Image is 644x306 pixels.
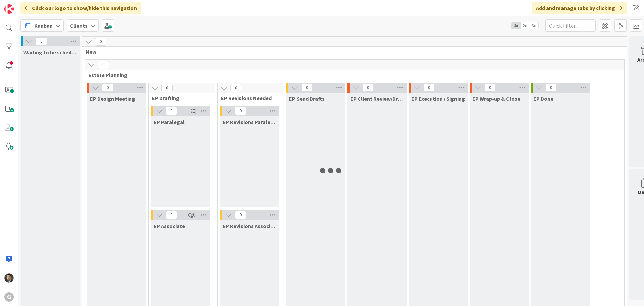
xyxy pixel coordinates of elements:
span: 0 [98,61,109,69]
span: EP Done [533,95,553,102]
span: 0 [423,84,435,92]
span: EP Execution / Signing [411,95,465,102]
div: Click our logo to show/hide this navigation [20,2,141,14]
span: 0 [235,211,246,219]
input: Quick Filter... [545,19,596,32]
span: EP Drafting [152,95,207,101]
img: CG [4,273,14,283]
span: 0 [235,107,246,115]
span: Waiting to be scheduled [23,49,77,56]
span: 0 [166,107,177,115]
div: Add and manage tabs by clicking [532,2,627,14]
span: 0 [230,84,242,92]
span: 0 [166,211,177,219]
div: G [4,292,14,302]
span: 0 [161,84,173,92]
span: 0 [36,37,47,45]
img: Visit kanbanzone.com [4,4,14,14]
span: EP Paralegal [154,119,185,125]
span: 3x [529,22,538,29]
span: 2x [520,22,529,29]
span: 0 [102,84,113,92]
b: Clients [70,22,88,29]
span: Support [37,1,53,9]
span: 1x [511,22,520,29]
span: New [86,48,619,55]
span: EP Revisions Needed [221,95,276,101]
span: 0 [301,84,313,92]
span: EP Revisions Paralegal [223,119,276,125]
span: EP Wrap-up & Close [472,95,520,102]
span: EP Send Drafts [289,95,325,102]
span: EP Revisions Associate [223,223,276,229]
span: 0 [362,84,374,92]
span: EP Associate [154,223,185,229]
span: Estate Planning [88,72,616,78]
span: Kanban [34,21,53,30]
span: 0 [95,38,106,46]
span: 0 [545,84,557,92]
span: EP Client Review/Draft Review Meeting [350,95,404,102]
span: 0 [484,84,496,92]
span: EP Design Meeting [90,95,135,102]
